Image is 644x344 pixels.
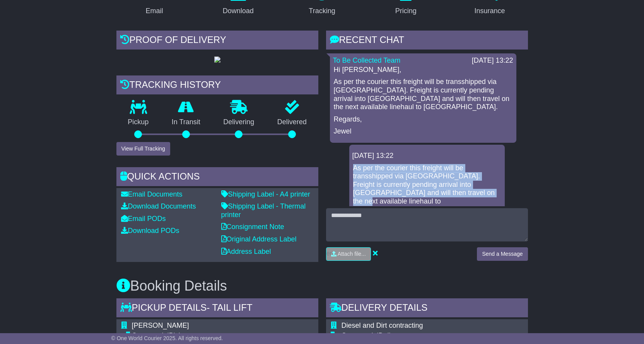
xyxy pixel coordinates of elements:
[221,235,297,243] a: Original Address Label
[116,167,318,188] div: Quick Actions
[121,227,179,234] a: Download PODs
[342,322,423,329] span: Diesel and Dirt contracting
[116,298,318,319] div: Pickup Details
[121,215,166,222] a: Email PODs
[145,6,163,16] div: Email
[477,247,528,261] button: Send a Message
[214,56,220,63] img: GetPodImage
[342,332,490,340] div: Delivery
[221,248,271,255] a: Address Label
[160,118,212,127] p: In Transit
[342,332,379,339] span: Commercial
[333,56,401,64] a: To Be Collected Team
[334,66,512,74] p: Hi [PERSON_NAME],
[221,202,306,219] a: Shipping Label - Thermal printer
[221,223,284,231] a: Consignment Note
[326,298,528,319] div: Delivery Details
[395,6,417,16] div: Pricing
[475,6,505,16] div: Insurance
[116,118,161,127] p: Pickup
[116,142,170,156] button: View Full Tracking
[472,56,513,65] div: [DATE] 13:22
[223,6,254,16] div: Download
[352,152,502,160] div: [DATE] 13:22
[116,31,318,51] div: Proof of Delivery
[334,127,512,136] p: Jewel
[221,190,310,198] a: Shipping Label - A4 printer
[132,322,189,329] span: [PERSON_NAME]
[132,332,169,339] span: Commercial
[266,118,318,127] p: Delivered
[132,332,257,340] div: Pickup
[334,115,512,124] p: Regards,
[121,202,196,210] a: Download Documents
[116,278,528,294] h3: Booking Details
[326,31,528,51] div: RECENT CHAT
[334,78,512,111] p: As per the courier this freight will be transshipped via [GEOGRAPHIC_DATA]. Freight is currently ...
[212,118,266,127] p: Delivering
[116,75,318,96] div: Tracking history
[121,190,183,198] a: Email Documents
[111,335,223,341] span: © One World Courier 2025. All rights reserved.
[353,164,501,214] p: As per the courier this freight will be transshipped via [GEOGRAPHIC_DATA]. Freight is currently ...
[309,6,335,16] div: Tracking
[207,302,252,313] span: - Tail Lift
